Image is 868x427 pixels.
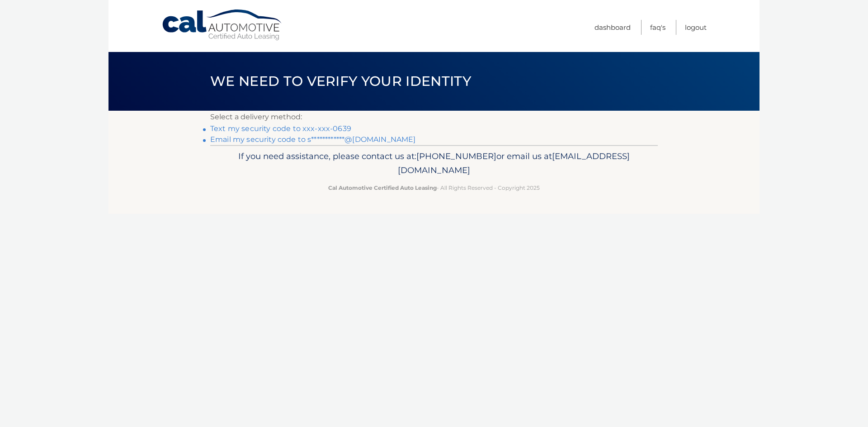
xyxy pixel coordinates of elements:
[216,183,652,192] p: - All Rights Reserved - Copyright 2025
[594,20,631,35] a: Dashboard
[210,73,471,89] span: We need to verify your identity
[416,151,496,161] span: [PHONE_NUMBER]
[650,20,665,35] a: FAQ's
[216,149,652,178] p: If you need assistance, please contact us at: or email us at
[328,184,437,191] strong: Cal Automotive Certified Auto Leasing
[210,111,658,123] p: Select a delivery method:
[161,9,283,41] a: Cal Automotive
[210,124,351,133] a: Text my security code to xxx-xxx-0639
[685,20,707,35] a: Logout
